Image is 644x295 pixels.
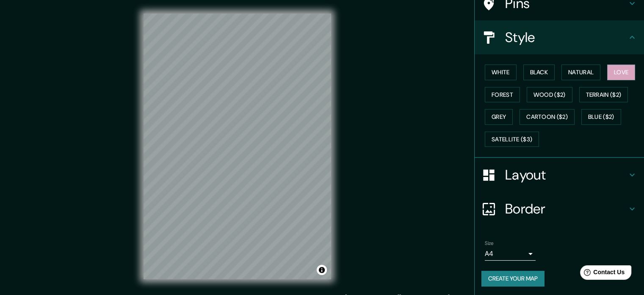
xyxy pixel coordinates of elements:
div: A4 [485,247,536,261]
button: Love [607,65,635,80]
button: Cartoon ($2) [520,109,575,125]
button: Satellite ($3) [485,132,539,147]
iframe: Help widget launcher [569,262,635,286]
button: Forest [485,87,520,103]
button: White [485,65,517,80]
button: Blue ($2) [581,109,621,125]
h4: Style [505,29,627,46]
button: Black [523,65,555,80]
label: Size [485,240,494,247]
div: Layout [475,158,644,192]
button: Create your map [481,271,544,287]
button: Grey [485,109,513,125]
button: Wood ($2) [527,87,572,103]
button: Natural [561,65,600,80]
button: Terrain ($2) [579,87,628,103]
div: Style [475,20,644,54]
canvas: Map [144,14,331,279]
h4: Layout [505,166,627,183]
button: Toggle attribution [317,265,327,275]
div: Border [475,192,644,226]
h4: Border [505,200,627,217]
